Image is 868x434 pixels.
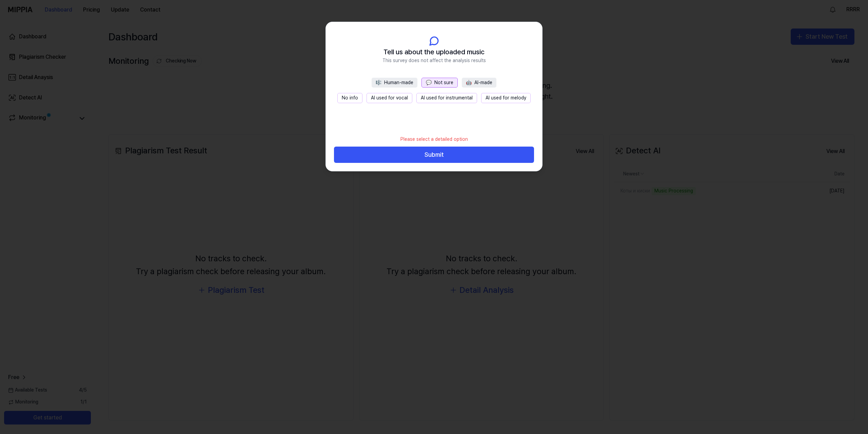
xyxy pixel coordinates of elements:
[396,132,472,147] div: Please select a detailed option
[376,80,381,85] span: 🎼
[416,93,477,103] button: AI used for instrumental
[337,93,362,103] button: No info
[334,147,534,163] button: Submit
[426,80,432,85] span: 💬
[372,78,417,88] button: 🎼Human-made
[462,78,496,88] button: 🤖AI-made
[383,46,485,57] span: Tell us about the uploaded music
[481,93,531,103] button: AI used for melody
[421,78,458,88] button: 💬Not sure
[466,80,472,85] span: 🤖
[367,93,412,103] button: AI used for vocal
[382,57,486,64] span: This survey does not affect the analysis results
